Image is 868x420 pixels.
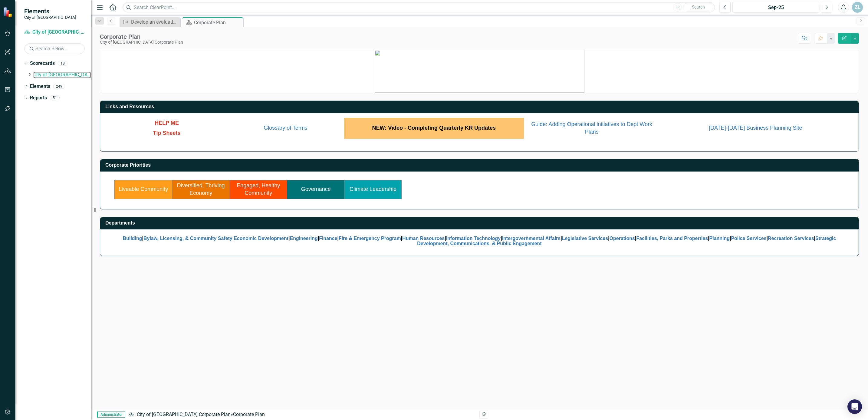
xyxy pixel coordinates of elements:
[30,95,47,102] a: Reports
[155,121,179,126] a: HELP ME
[319,236,337,241] a: Finance
[339,236,401,241] a: Fire & Emergency Program
[372,126,496,131] a: NEW: Video - Completing Quarterly KR Updates
[194,19,242,26] div: Corporate Plan
[683,3,713,12] button: Search
[24,29,85,36] a: City of [GEOGRAPHIC_DATA] Corporate Plan
[50,95,60,100] div: 51
[852,2,863,13] button: ZL
[97,412,125,418] span: Administrator
[847,399,862,414] div: Open Intercom Messenger
[3,7,14,18] img: ClearPoint Strategy
[735,4,817,11] div: Sep-25
[153,131,181,136] a: Tip Sheets
[131,18,179,26] div: Develop an evaluation framework for ongoing customer experience assessment
[502,236,561,241] a: Intergovernmental Affairs
[692,5,705,9] span: Search
[24,8,76,15] span: Elements
[105,104,856,109] h3: Links and Resources
[234,236,288,241] a: Economic Development
[301,186,331,192] a: Governance
[732,2,819,13] button: Sep-25
[610,236,635,241] a: Operations
[177,182,225,196] a: Diversified, Thriving Economy
[100,40,183,45] div: City of [GEOGRAPHIC_DATA] Corporate Plan
[290,236,318,241] a: Engineering
[709,125,802,131] a: [DATE]-[DATE] Business Planning Site
[237,182,280,196] a: Engaged, Healthy Community
[350,186,396,192] a: Climate Leadership
[24,43,85,54] input: Search Below...
[531,121,652,135] span: Guide: Adding Operational initiatives to Dept Work Plans
[402,236,445,241] a: Human Resources
[264,125,307,131] a: Glossary of Terms
[768,236,814,241] a: Recreation Services
[121,18,179,26] a: Develop an evaluation framework for ongoing customer experience assessment
[123,236,142,241] a: Building
[33,72,91,78] a: City of [GEOGRAPHIC_DATA] Corporate Plan
[53,84,65,89] div: 249
[531,122,652,135] a: Guide: Adding Operational initiatives to Dept Work Plans
[128,411,475,418] div: »
[100,33,183,40] div: Corporate Plan
[30,60,55,67] a: Scorecards
[30,83,50,90] a: Elements
[636,236,708,241] a: Facilities, Parks and Properties
[446,236,501,241] a: Information Technology
[123,2,715,13] input: Search ClearPoint...
[105,220,856,226] h3: Departments
[155,120,179,126] span: HELP ME
[119,186,168,192] a: Liveable Community
[731,236,766,241] a: Police Services
[709,236,730,241] a: Planning
[417,236,836,246] a: Strategic Development, Communications, & Public Engagement
[153,130,181,136] span: Tip Sheets
[143,236,232,241] a: Bylaw, Licensing, & Community Safety
[123,236,836,246] span: | | | | | | | | | | | | | | |
[137,412,231,417] a: City of [GEOGRAPHIC_DATA] Corporate Plan
[233,412,265,417] div: Corporate Plan
[24,15,76,20] small: City of [GEOGRAPHIC_DATA]
[372,125,496,131] span: NEW: Video - Completing Quarterly KR Updates
[562,236,608,241] a: Legislative Services
[58,61,67,66] div: 18
[105,162,856,168] h3: Corporate Priorities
